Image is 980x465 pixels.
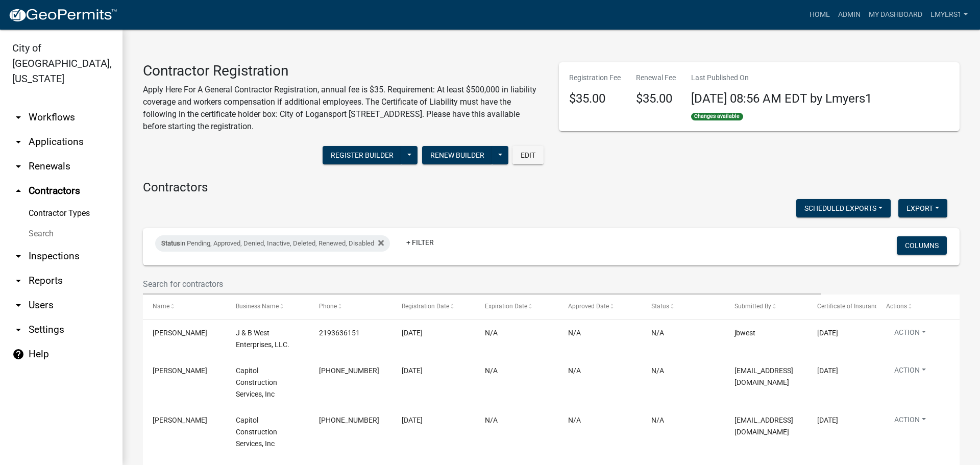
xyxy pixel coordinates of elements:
span: N/A [485,329,498,337]
span: Status [651,303,669,310]
span: 2193636151 [319,329,360,337]
i: arrow_drop_down [12,136,24,148]
span: jrobinson@capitolconstruct.com [734,416,793,436]
datatable-header-cell: Registration Date [392,295,475,319]
i: arrow_drop_up [12,185,24,197]
span: N/A [568,329,581,337]
p: Registration Fee [569,72,621,83]
span: Expiration Date [485,303,527,310]
span: 10/01/2026 [817,366,838,375]
span: Actions [886,303,907,310]
datatable-header-cell: Phone [309,295,393,319]
datatable-header-cell: Actions [876,295,960,319]
span: 10/01/2026 [817,416,838,424]
i: arrow_drop_down [12,111,24,124]
i: help [12,348,24,360]
button: Action [886,365,934,380]
span: Submitted By [734,303,771,310]
span: N/A [651,416,664,424]
button: Register Builder [323,146,402,164]
span: N/A [485,416,498,424]
button: Scheduled Exports [796,199,891,217]
datatable-header-cell: Certificate of Insurance Expiration [807,295,876,319]
span: jbwest [734,329,755,337]
button: Columns [897,236,947,255]
span: Certificate of Insurance Expiration [817,303,911,310]
input: Search for contractors [143,274,821,295]
span: Phone [319,303,337,310]
p: Apply Here For A General Contractor Registration, annual fee is $35. Requirement: At least $500,0... [143,84,544,133]
datatable-header-cell: Business Name [226,295,309,319]
span: 10/10/2025 [402,416,423,424]
i: arrow_drop_down [12,299,24,311]
span: 10/10/2025 [402,329,423,337]
button: Renew Builder [422,146,493,164]
span: N/A [568,416,581,424]
span: Capitol Construction Services, Inc [236,366,277,398]
datatable-header-cell: Status [642,295,725,319]
a: My Dashboard [865,5,926,25]
span: J & B West Enterprises, LLC. [236,329,289,349]
i: arrow_drop_down [12,160,24,173]
span: Jessica Briscoe [153,329,207,337]
datatable-header-cell: Expiration Date [475,295,558,319]
button: Action [886,327,934,342]
h4: $35.00 [636,91,676,106]
datatable-header-cell: Name [143,295,226,319]
h3: Contractor Registration [143,62,544,80]
span: 317-574-5488 [319,366,379,375]
datatable-header-cell: Approved Date [558,295,642,319]
a: + Filter [398,233,442,252]
span: N/A [568,366,581,375]
span: Jon Robinson [153,416,207,424]
span: N/A [651,329,664,337]
span: Name [153,303,169,310]
span: N/A [651,366,664,375]
p: Last Published On [691,72,872,83]
p: Renewal Fee [636,72,676,83]
span: Capitol Construction Services, Inc [236,416,277,448]
button: Action [886,414,934,429]
span: Changes available [691,113,743,121]
button: Edit [512,146,544,164]
span: Jon Robinson [153,366,207,375]
button: Export [898,199,947,217]
h4: $35.00 [569,91,621,106]
span: Business Name [236,303,279,310]
i: arrow_drop_down [12,324,24,336]
span: Status [161,239,180,247]
div: in Pending, Approved, Denied, Inactive, Deleted, Renewed, Disabled [155,235,390,252]
i: arrow_drop_down [12,250,24,262]
span: 11/05/2025 [817,329,838,337]
span: 317-574-5488 [319,416,379,424]
span: N/A [485,366,498,375]
span: 10/10/2025 [402,366,423,375]
i: arrow_drop_down [12,275,24,287]
span: Approved Date [568,303,609,310]
a: lmyers1 [926,5,972,25]
datatable-header-cell: Submitted By [724,295,807,319]
h4: Contractors [143,180,960,195]
a: Admin [834,5,865,25]
span: jrobinson@capitolconstruct.com [734,366,793,386]
span: [DATE] 08:56 AM EDT by Lmyers1 [691,91,872,106]
a: Home [805,5,834,25]
span: Registration Date [402,303,449,310]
